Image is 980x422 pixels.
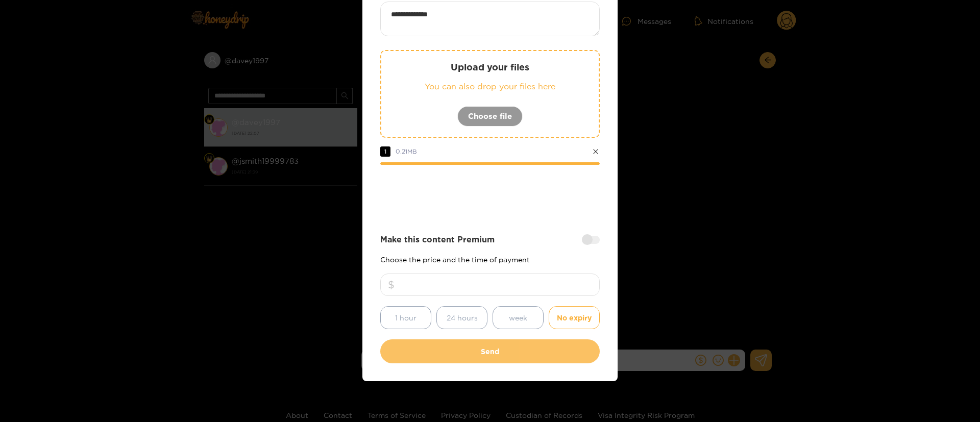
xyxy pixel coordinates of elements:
strong: Make this content Premium [380,234,495,245]
span: 1 [380,146,390,157]
span: 24 hours [447,312,478,324]
span: No expiry [557,312,592,324]
p: You can also drop your files here [402,81,578,92]
button: Choose file [457,106,523,127]
button: 1 hour [380,306,431,329]
span: week [509,312,527,324]
p: Choose the price and the time of payment [380,256,600,263]
button: 24 hours [436,306,487,329]
p: Upload your files [402,61,578,73]
span: 1 hour [395,312,416,324]
span: 0.21 MB [396,148,417,155]
button: Send [380,339,600,363]
button: No expiry [549,306,600,329]
button: week [493,306,544,329]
